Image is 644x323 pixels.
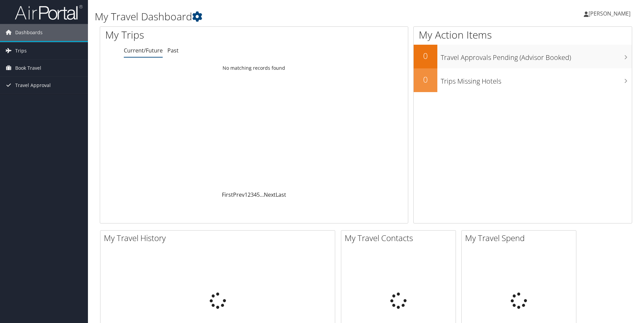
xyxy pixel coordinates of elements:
[589,10,630,17] span: [PERSON_NAME]
[414,74,437,85] h2: 0
[105,28,275,42] h1: My Trips
[276,191,286,198] a: Last
[257,191,260,198] a: 5
[15,42,27,59] span: Trips
[15,24,43,41] span: Dashboards
[251,191,254,198] a: 3
[584,3,637,24] a: [PERSON_NAME]
[465,232,576,244] h2: My Travel Spend
[100,62,408,74] td: No matching records found
[222,191,233,198] a: First
[15,60,41,77] span: Book Travel
[233,191,245,198] a: Prev
[441,49,632,62] h3: Travel Approvals Pending (Advisor Booked)
[104,232,335,244] h2: My Travel History
[254,191,257,198] a: 4
[124,47,163,54] a: Current/Future
[414,68,632,92] a: 0Trips Missing Hotels
[264,191,276,198] a: Next
[414,28,632,42] h1: My Action Items
[245,191,248,198] a: 1
[345,232,456,244] h2: My Travel Contacts
[167,47,179,54] a: Past
[248,191,251,198] a: 2
[441,73,632,86] h3: Trips Missing Hotels
[15,4,83,20] img: airportal-logo.png
[414,45,632,68] a: 0Travel Approvals Pending (Advisor Booked)
[95,9,456,24] h1: My Travel Dashboard
[260,191,264,198] span: …
[15,77,51,94] span: Travel Approval
[414,50,437,62] h2: 0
